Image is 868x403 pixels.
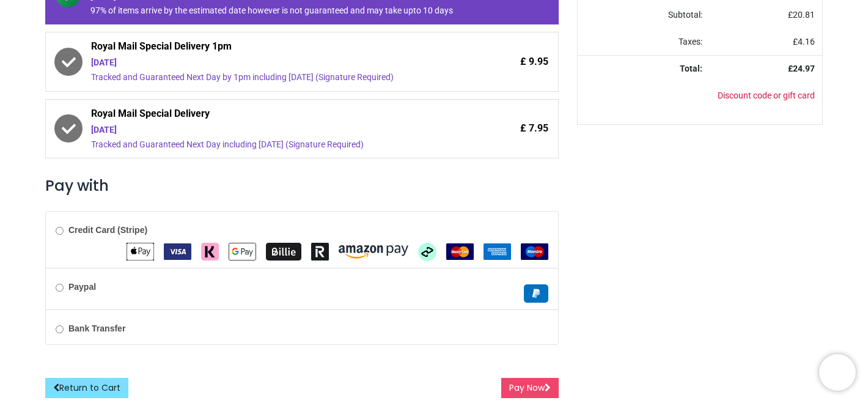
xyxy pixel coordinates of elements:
[91,107,457,124] span: Royal Mail Special Delivery
[91,40,457,57] span: Royal Mail Special Delivery 1pm
[45,378,128,399] a: Return to Cart
[819,354,856,391] iframe: Brevo live chat
[418,243,436,261] img: Afterpay Clearpay
[718,91,815,100] a: Discount code or gift card
[68,225,147,235] b: Credit Card (Stripe)
[484,246,511,256] span: American Express
[229,246,256,256] span: Google Pay
[229,243,256,261] img: Google Pay
[798,37,815,46] span: 4.16
[524,284,548,303] img: Paypal
[339,245,408,259] img: Amazon Pay
[91,72,457,84] div: Tracked and Guaranteed Next Day by 1pm including [DATE] (Signature Required)
[578,29,710,56] td: Taxes:
[520,55,548,68] span: £ 9.95
[521,243,548,260] img: Maestro
[418,246,436,256] span: Afterpay Clearpay
[45,176,559,196] h3: Pay with
[91,139,457,151] div: Tracked and Guaranteed Next Day including [DATE] (Signature Required)
[521,246,548,256] span: Maestro
[339,246,408,256] span: Amazon Pay
[680,64,702,73] strong: Total:
[68,324,125,333] b: Bank Transfer
[91,124,457,136] div: [DATE]
[266,243,301,261] img: Billie
[501,378,559,399] button: Pay Now
[446,246,474,256] span: MasterCard
[484,243,511,260] img: American Express
[524,288,548,298] span: Paypal
[127,246,154,256] span: Apple Pay
[68,282,96,292] b: Paypal
[793,10,815,20] span: 20.81
[520,122,548,135] span: £ 7.95
[56,227,64,235] input: Credit Card (Stripe)
[311,243,329,261] img: Revolut Pay
[266,246,301,256] span: Billie
[578,2,710,29] td: Subtotal:
[127,243,154,261] img: Apple Pay
[201,243,219,261] img: Klarna
[311,246,329,256] span: Revolut Pay
[793,64,815,73] span: 24.97
[90,5,457,17] div: 97% of items arrive by the estimated date however is not guaranteed and may take upto 10 days
[56,284,64,292] input: Paypal
[788,10,815,20] span: £
[446,243,474,260] img: MasterCard
[793,37,815,46] span: £
[201,246,219,256] span: Klarna
[56,325,64,333] input: Bank Transfer
[164,246,191,256] span: VISA
[788,64,815,73] strong: £
[164,243,191,260] img: VISA
[91,57,457,69] div: [DATE]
